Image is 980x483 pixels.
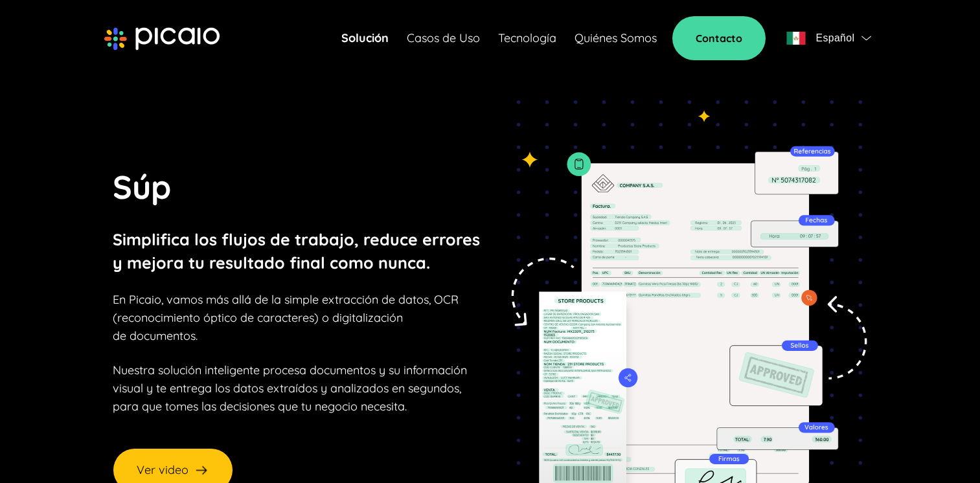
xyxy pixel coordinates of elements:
button: flagEspañolflag [781,25,876,51]
span: En Picaio, vamos más allá de la simple extracción de datos, OCR (reconocimiento óptico de caracte... [113,292,459,343]
p: Simplifica los flujos de trabajo, reduce errores y mejora tu resultado final como nunca. [113,228,480,275]
img: flag [861,36,871,41]
img: arrow-right [194,462,209,478]
a: Tecnología [498,29,556,47]
img: picaio-logo [104,27,220,51]
a: Contacto [672,16,766,60]
a: Solución [341,29,389,47]
p: Nuestra solución inteligente procesa documentos y su información visual y te entrega los datos ex... [113,361,467,416]
img: flag [786,32,806,45]
a: Casos de Uso [407,29,480,47]
span: Español [815,29,854,47]
span: Súp [113,166,171,207]
a: Quiénes Somos [575,29,657,47]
